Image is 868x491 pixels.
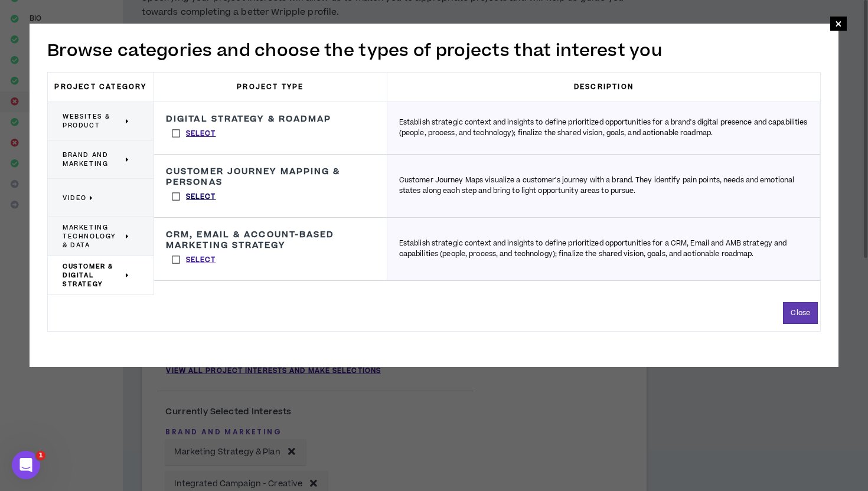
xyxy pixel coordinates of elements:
span: Websites & Product [63,112,123,130]
p: Customer Journey Maps visualize a customer's journey with a brand. They identify pain points, nee... [399,175,808,197]
p: Select [186,192,216,202]
p: Select [186,255,216,266]
button: Close [783,302,818,324]
span: Marketing Technology & Data [63,223,123,250]
span: Customer & Digital Strategy [63,262,123,289]
span: Video [63,194,87,202]
h3: CRM, Email & Account-Based Marketing Strategy [166,230,375,251]
h3: Digital Strategy & Roadmap [166,114,332,125]
h3: Customer Journey Mapping & Personas [166,166,375,188]
p: Establish strategic context and insights to define prioritized opportunities for a brand's digita... [399,117,808,139]
p: Select [186,129,216,139]
h3: Description [387,73,820,102]
h3: Project Type [154,73,387,102]
p: Establish strategic context and insights to define prioritized opportunities for a CRM, Email and... [399,238,808,260]
span: Brand and Marketing [63,150,123,168]
iframe: Intercom live chat [12,451,40,479]
h3: Project Category [48,73,154,102]
span: 1 [36,451,45,460]
span: × [835,17,842,31]
h2: Browse categories and choose the types of projects that interest you [47,38,821,63]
